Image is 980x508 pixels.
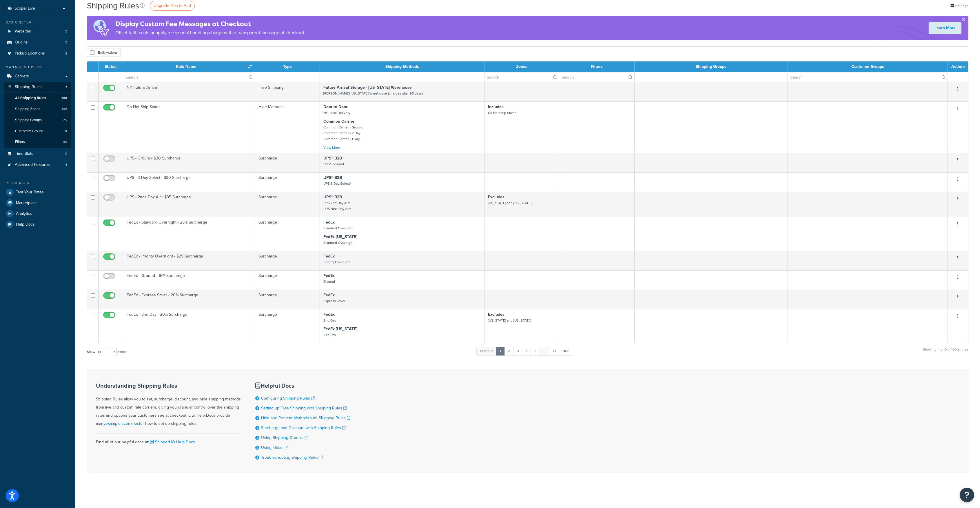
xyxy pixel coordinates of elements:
[150,1,195,11] a: Upgrade Plan to Add
[15,151,33,156] span: Time Slots
[323,194,342,200] strong: UPS® B2B
[62,107,67,112] span: 100
[15,40,28,45] span: Origins
[323,104,347,110] strong: Door to Door
[323,145,340,150] a: View More
[65,162,67,167] span: 4
[323,292,335,298] strong: FedEx
[255,153,320,172] td: Surcharge
[87,16,115,40] img: duties-banner-06bc72dcb5fe05cb3f9472aba00be2ae8eb53ab6f0d8bb03d382ba314ac3c341.png
[323,162,344,167] small: UPS® Ground
[14,6,35,11] span: Scope: Live
[65,151,67,156] span: 0
[323,125,363,141] small: Common Carrier - Ground Common Carrier - 2 Day Common Carrier - 1 Day
[255,192,320,217] td: Surcharge
[522,347,531,355] a: 4
[15,118,42,123] span: Shipping Groups
[255,61,320,72] th: Type
[531,347,540,355] a: 5
[4,148,71,159] li: Time Slots
[255,172,320,192] td: Surcharge
[4,20,71,25] div: Basic Setup
[4,198,71,208] a: Marketplace
[15,107,40,112] span: Shipping Zones
[255,309,320,343] td: Surcharge
[255,290,320,309] td: Surcharge
[559,61,635,72] th: Filters
[4,104,71,115] a: Shipping Zones 100
[323,279,335,284] small: Ground
[123,192,255,217] td: UPS - 2nds Day Air - $35 Surcharge
[123,61,255,72] th: Rule Name : activate to sort column ascending
[255,82,320,101] td: Free Shipping
[4,187,71,197] a: Test Your Rates
[484,72,559,82] input: Search
[261,405,347,411] a: Setting up Free Shipping with Shipping Rules
[4,93,71,104] li: All Shipping Rules
[549,347,560,355] a: 10
[635,61,788,72] th: Shipping Groups
[323,175,342,181] strong: UPS® B2B
[323,219,335,225] strong: FedEx
[63,139,67,144] span: 85
[4,126,71,137] a: Customer Groups 11
[559,72,634,82] input: Search
[323,253,335,259] strong: FedEx
[4,208,71,219] li: Analytics
[154,3,191,9] span: Upgrade Plan to Add
[4,71,71,82] a: Carriers
[4,159,71,170] li: Advanced Features
[87,348,126,356] label: Show entries
[255,251,320,270] td: Surcharge
[323,318,336,323] small: 2nd Day
[496,347,505,355] a: 1
[323,200,351,211] small: UPS 2nd Day Air® UPS Next Day Air®
[323,91,423,96] small: [PERSON_NAME] [US_STATE] Warehouse (charges after 90 days)
[476,347,497,355] a: Previous
[4,65,71,70] div: Manage Shipping
[559,347,573,355] a: Next
[4,82,71,92] a: Shipping Rules
[15,129,43,134] span: Customer Groups
[95,348,117,356] select: Showentries
[255,101,320,153] td: Hide Methods
[115,19,305,29] h4: Display Custom Fee Messages at Checkout
[65,29,67,34] span: 3
[261,435,307,441] a: Using Shipping Groups
[323,240,353,245] small: Standard Overnight
[16,222,35,227] span: Help Docs
[123,290,255,309] td: FedEx - Express Saver - 20% Surcharge
[15,51,45,56] span: Pickup Locations
[4,181,71,186] div: Resources
[96,433,241,446] div: Find all of our helpful docs at:
[96,382,241,428] div: Shipping Rules allow you to set, surcharge, discount, and hide shipping methods from live and cus...
[123,217,255,251] td: FedEx - Standard Overnight - 25% Surcharge
[16,201,38,206] span: Marketplace
[323,110,350,115] small: NY Local Delivery
[323,332,336,338] small: 2nd Day
[488,194,504,200] strong: Excludes
[323,155,342,161] strong: UPS® B2B
[960,488,974,502] button: Open Resource Center
[488,311,504,317] strong: Excludes
[488,110,516,115] small: Do Not Ship States
[65,129,67,134] span: 11
[15,96,46,101] span: All Shipping Rules
[4,37,71,48] li: Origins
[4,104,71,115] li: Shipping Zones
[123,172,255,192] td: UPS - 3 Day Select - $30 Surcharge
[504,347,514,355] a: 2
[123,82,255,101] td: NY Future Arrival
[323,226,353,231] small: Standard Overnight
[16,190,44,195] span: Test Your Rates
[4,126,71,137] li: Customer Groups
[323,84,412,90] strong: Future Arrival Storage - [US_STATE] Warehouse
[488,318,531,323] small: [US_STATE] and [US_STATE]
[15,85,42,90] span: Shipping Rules
[65,40,67,45] span: 3
[15,29,31,34] span: Websites
[4,37,71,48] a: Origins 3
[323,273,335,279] strong: FedEx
